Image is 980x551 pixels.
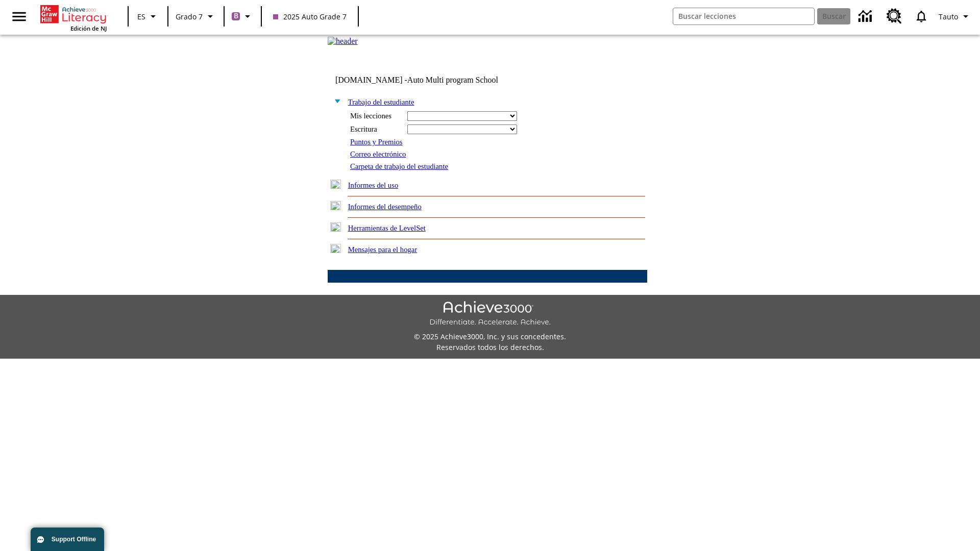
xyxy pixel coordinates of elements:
nobr: Auto Multi program School [407,76,498,84]
span: 2025 Auto Grade 7 [273,11,347,22]
span: Tauto [939,11,958,22]
input: Buscar campo [673,8,814,24]
button: Grado: Grado 7, Elige un grado [171,7,220,26]
button: Lenguaje: ES, Selecciona un idioma [132,7,164,26]
span: Grado 7 [176,11,203,22]
div: Escritura [350,125,401,134]
img: plus.gif [330,222,341,232]
button: Perfil/Configuración [935,7,976,26]
a: Puntos y Premios [350,138,403,146]
span: Support Offline [52,536,96,543]
a: Trabajo del estudiante [348,98,414,106]
button: Abrir el menú lateral [4,2,34,32]
div: Portada [40,3,107,32]
a: Informes del desempeño [348,203,422,211]
button: Support Offline [31,528,104,551]
a: Carpeta de trabajo del estudiante [350,162,448,170]
span: Edición de NJ [70,24,107,32]
span: B [234,10,238,22]
a: Herramientas de LevelSet [348,224,426,232]
td: [DOMAIN_NAME] - [335,76,523,85]
div: Mis lecciones [350,112,401,120]
a: Informes del uso [348,181,399,189]
img: minus.gif [330,96,341,106]
img: plus.gif [330,201,341,210]
img: plus.gif [330,244,341,253]
span: ES [137,11,145,22]
a: Notificaciones [908,3,935,30]
button: Boost El color de la clase es morado/púrpura. Cambiar el color de la clase. [228,7,258,26]
img: header [328,37,358,46]
a: Centro de información [852,3,880,31]
a: Centro de recursos, Se abrirá en una pestaña nueva. [880,3,908,30]
a: Correo electrónico [350,150,406,158]
img: Achieve3000 Differentiate Accelerate Achieve [429,301,551,327]
a: Mensajes para el hogar [348,245,418,254]
img: plus.gif [330,180,341,189]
